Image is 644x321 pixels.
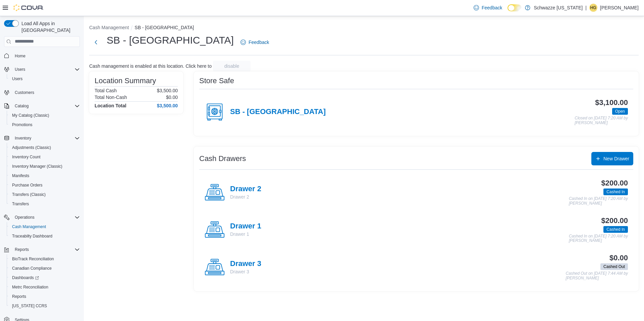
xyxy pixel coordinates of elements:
span: Inventory [12,134,80,142]
span: Home [12,52,80,60]
span: Dashboards [9,274,80,282]
p: Closed on [DATE] 7:20 AM by [PERSON_NAME] [575,116,628,125]
button: Metrc Reconciliation [7,282,83,292]
span: Transfers [9,200,80,208]
span: Users [9,75,80,83]
a: Transfers [9,200,32,208]
p: Drawer 2 [230,194,261,200]
span: Promotions [9,121,80,129]
div: Hunter Grundman [589,4,597,12]
p: Cashed In on [DATE] 7:20 AM by [PERSON_NAME] [569,234,628,243]
span: Reports [12,246,80,254]
button: Operations [12,213,37,221]
button: Manifests [7,171,83,180]
button: Cash Management [89,25,129,30]
span: Inventory Manager (Classic) [12,164,62,169]
button: Users [12,65,28,73]
button: Promotions [7,120,83,129]
h4: SB - [GEOGRAPHIC_DATA] [230,108,326,116]
button: Adjustments (Classic) [7,143,83,152]
span: Feedback [482,4,502,11]
button: Reports [1,245,83,254]
span: Users [12,76,22,82]
button: Users [1,65,83,74]
button: Inventory Manager (Classic) [7,162,83,171]
button: Transfers [7,199,83,209]
button: [US_STATE] CCRS [7,301,83,311]
h6: Total Cash [95,88,117,93]
h3: Store Safe [199,77,234,85]
span: Operations [15,215,35,220]
button: Purchase Orders [7,180,83,190]
button: disable [213,61,251,71]
span: BioTrack Reconciliation [9,255,80,263]
a: Manifests [9,172,32,180]
button: Reports [12,246,32,254]
h3: Location Summary [95,77,156,85]
span: disable [224,63,239,69]
a: Dashboards [7,273,83,282]
a: Traceabilty Dashboard [9,232,55,240]
a: Dashboards [9,274,42,282]
span: Cashed Out [600,263,628,270]
p: Schwazze [US_STATE] [534,4,583,12]
span: Canadian Compliance [9,264,80,272]
span: Dashboards [12,275,39,280]
span: Open [615,108,625,114]
input: Dark Mode [507,4,522,11]
span: Dark Mode [507,11,508,12]
h3: $3,100.00 [595,99,628,107]
button: Home [1,51,83,61]
a: Promotions [9,121,35,129]
a: Customers [12,89,37,97]
h4: Location Total [95,103,126,108]
button: Reports [7,292,83,301]
span: New Drawer [603,155,629,162]
p: Cashed In on [DATE] 7:20 AM by [PERSON_NAME] [569,197,628,206]
a: Purchase Orders [9,181,45,189]
button: Operations [1,213,83,222]
button: Inventory [1,133,83,143]
span: Inventory Manager (Classic) [9,162,80,170]
span: Manifests [9,172,80,180]
p: Drawer 3 [230,268,261,275]
span: Reports [9,292,80,301]
span: Manifests [12,173,29,178]
span: Load All Apps in [GEOGRAPHIC_DATA] [19,20,80,34]
h4: Drawer 1 [230,222,261,231]
a: Metrc Reconciliation [9,283,51,291]
a: Cash Management [9,223,49,231]
span: Metrc Reconciliation [9,283,80,291]
a: Reports [9,292,29,301]
a: [US_STATE] CCRS [9,302,50,310]
span: Adjustments (Classic) [12,145,51,150]
p: [PERSON_NAME] [600,4,639,12]
p: Cashed Out on [DATE] 7:44 AM by [PERSON_NAME] [566,271,628,280]
span: Purchase Orders [9,181,80,189]
span: Traceabilty Dashboard [12,233,52,239]
button: Catalog [1,101,83,111]
span: Cash Management [12,224,46,229]
span: Cashed In [603,189,628,195]
span: Feedback [249,39,269,46]
span: Customers [15,90,34,95]
button: Traceabilty Dashboard [7,231,83,241]
p: Drawer 1 [230,231,261,237]
h6: Total Non-Cash [95,95,127,100]
button: Users [7,74,83,84]
span: Home [15,53,25,59]
span: Users [12,65,80,73]
span: Transfers [12,201,29,207]
button: Inventory [12,134,34,142]
span: Traceabilty Dashboard [9,232,80,240]
span: Catalog [12,102,80,110]
span: HG [590,4,596,12]
h3: $200.00 [601,217,628,225]
span: Transfers (Classic) [12,192,46,197]
span: Canadian Compliance [12,266,52,271]
a: Home [12,52,28,60]
button: Inventory Count [7,152,83,162]
span: Cashed In [606,226,625,232]
span: Cashed In [603,226,628,233]
span: Users [15,67,25,72]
